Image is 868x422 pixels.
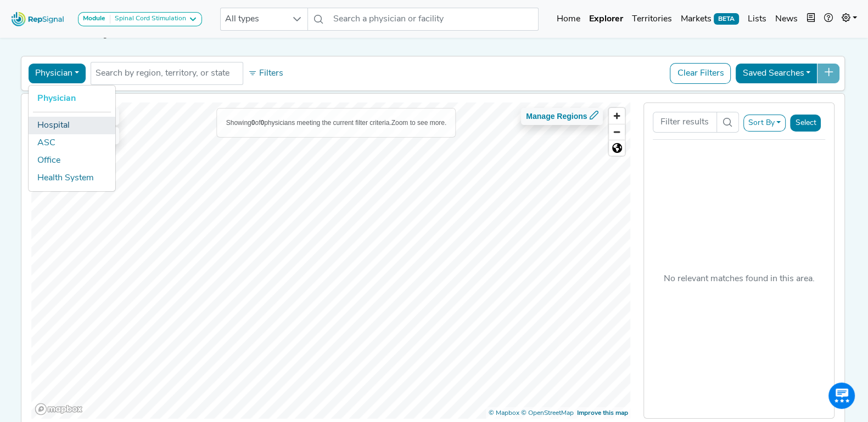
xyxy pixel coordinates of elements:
[260,119,264,127] b: 0
[226,119,391,127] span: Showing of physicians meeting the current filter criteria.
[609,124,625,140] span: Zoom out
[489,410,519,417] a: Mapbox
[29,90,115,107] a: Physician
[743,8,771,30] a: Lists
[78,12,202,26] button: ModuleSpinal Cord Stimulation
[28,63,86,84] button: Physician
[29,117,115,134] a: Hospital
[521,108,603,125] button: Manage Regions
[653,112,716,133] input: Search Term
[714,13,739,24] span: BETA
[743,115,786,132] button: Sort By
[96,67,238,80] input: Search by region, territory, or state
[609,140,625,156] span: Reset zoom
[391,119,447,127] span: Zoom to see more.
[609,124,625,140] button: Zoom out
[29,134,115,152] a: ASC
[576,410,628,417] a: Map feedback
[35,403,83,415] a: Mapbox logo
[664,272,815,286] div: No relevant matches found in this area.
[771,8,802,30] a: News
[83,15,105,22] strong: Module
[521,410,574,417] a: OpenStreetMap
[628,8,676,30] a: Territories
[609,108,625,124] button: Zoom in
[676,8,743,30] a: MarketsBETA
[609,140,625,156] button: Reset bearing to north
[670,63,731,84] button: Clear Filters
[802,8,820,30] button: Intel Book
[251,119,255,127] b: 0
[552,8,585,30] a: Home
[110,15,186,24] div: Spinal Cord Stimulation
[790,115,821,132] button: Select
[329,8,539,31] input: Search a physician or facility
[585,8,628,30] a: Explorer
[221,8,287,30] span: All types
[29,152,115,169] a: Office
[245,64,286,83] button: Filters
[735,63,817,84] button: Saved Searches
[29,169,115,187] a: Health System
